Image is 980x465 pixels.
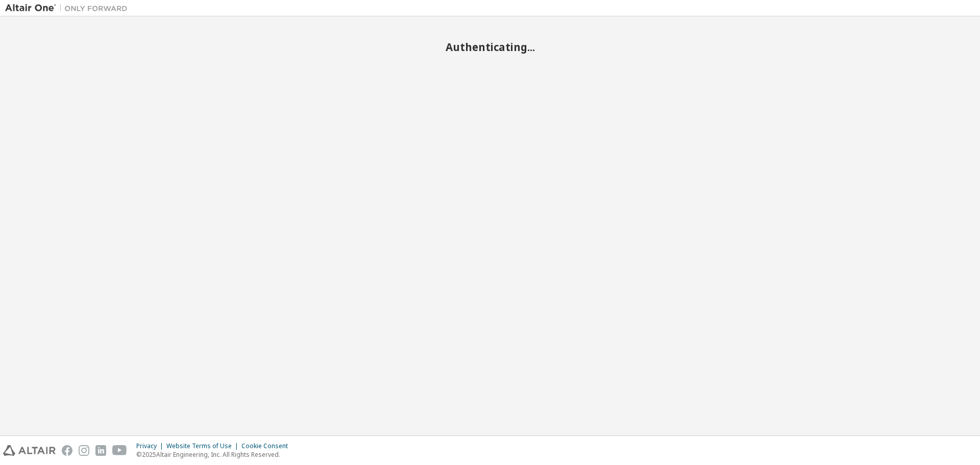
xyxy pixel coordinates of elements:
img: Altair One [5,3,133,13]
img: youtube.svg [112,445,127,456]
img: instagram.svg [79,445,89,456]
h2: Authenticating... [5,40,975,54]
div: Privacy [136,442,166,450]
div: Website Terms of Use [166,442,241,450]
img: altair_logo.svg [3,445,56,456]
img: facebook.svg [62,445,72,456]
img: linkedin.svg [95,445,106,456]
div: Cookie Consent [241,442,294,450]
p: © 2025 Altair Engineering, Inc. All Rights Reserved. [136,450,294,459]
